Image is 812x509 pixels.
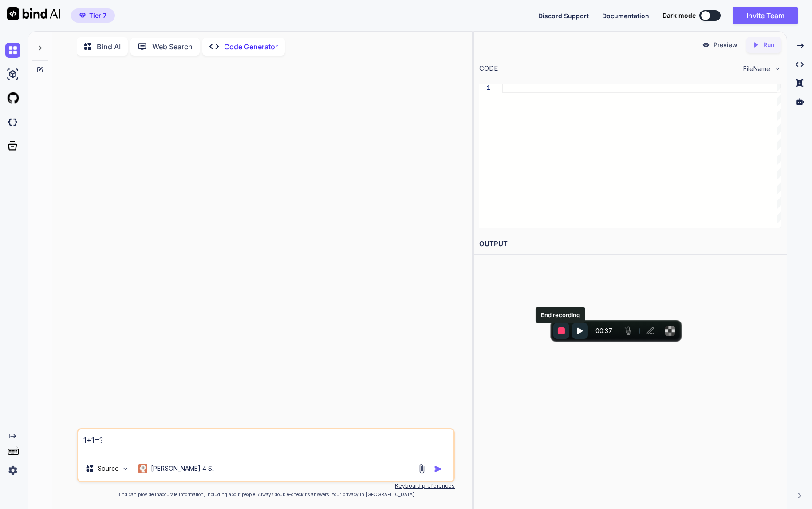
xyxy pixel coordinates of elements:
p: [PERSON_NAME] 4 S.. [151,464,215,473]
button: Documentation [602,11,649,20]
img: chat [5,43,20,58]
div: CODE [479,64,498,74]
img: chevron down [774,65,781,72]
p: Bind AI [97,41,121,52]
span: Discord Support [538,12,589,20]
img: ai-studio [5,67,20,82]
p: Code Generator [224,41,278,52]
img: attachment [417,464,427,474]
img: premium [79,13,86,18]
button: Discord Support [538,11,589,20]
img: settings [5,463,20,478]
h2: OUTPUT [474,234,787,254]
p: Run [763,40,774,49]
button: Invite Team [733,7,798,24]
img: darkCloudIdeIcon [5,115,20,130]
div: 1 [479,84,490,93]
img: githubLight [5,91,20,106]
p: Preview [713,40,737,49]
img: preview [702,41,710,49]
p: Bind can provide inaccurate information, including about people. Always double-check its answers.... [77,491,455,498]
textarea: 1+1=? [78,429,454,456]
img: icon [434,465,443,473]
p: Keyboard preferences [77,482,455,489]
img: Claude 4 Sonnet [138,464,147,473]
span: FileName [743,64,770,73]
button: premiumTier 7 [71,8,115,23]
span: Documentation [602,12,649,20]
p: Web Search [152,41,193,52]
span: Dark mode [662,11,696,20]
p: Source [98,464,119,473]
span: Tier 7 [89,11,106,20]
img: Bind AI [7,7,60,20]
img: Pick Models [122,465,129,473]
